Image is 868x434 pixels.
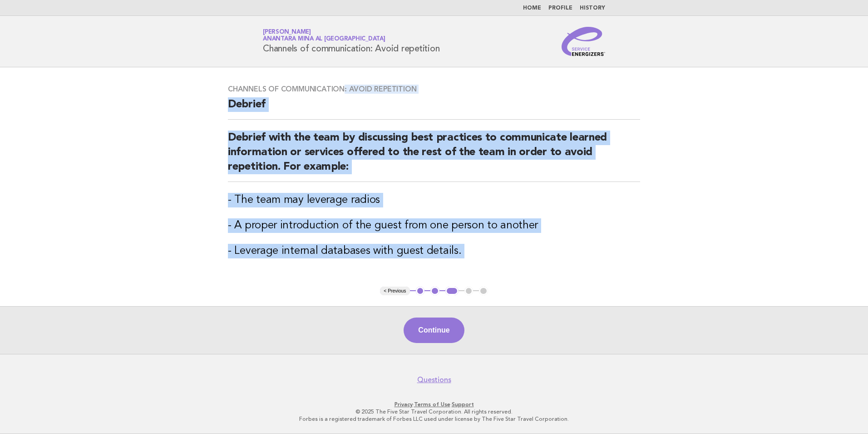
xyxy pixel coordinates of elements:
[263,30,439,53] h1: Channels of communication: Avoid repetition
[452,401,474,408] a: Support
[263,29,385,42] a: [PERSON_NAME]Anantara Mina al [GEOGRAPHIC_DATA]
[380,287,409,296] button: < Previous
[430,287,439,296] button: 2
[228,85,640,94] h3: Channels of communication: Avoid repetition
[404,318,464,343] button: Continue
[416,287,425,296] button: 1
[580,5,605,11] a: History
[523,5,541,11] a: Home
[156,401,712,408] p: · ·
[228,218,640,233] h3: - A proper introduction of the guest from one person to another
[228,97,640,120] h2: Debrief
[562,27,605,56] img: Service Energizers
[414,401,450,408] a: Terms of Use
[417,375,451,384] a: Questions
[228,131,640,182] h2: Debrief with the team by discussing best practices to communicate learned information or services...
[156,408,712,415] p: © 2025 The Five Star Travel Corporation. All rights reserved.
[548,5,572,11] a: Profile
[228,244,640,258] h3: - Leverage internal databases with guest details.
[263,36,385,42] span: Anantara Mina al [GEOGRAPHIC_DATA]
[445,287,459,296] button: 3
[156,415,712,423] p: Forbes is a registered trademark of Forbes LLC used under license by The Five Star Travel Corpora...
[228,193,640,207] h3: - The team may leverage radios
[395,401,413,408] a: Privacy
